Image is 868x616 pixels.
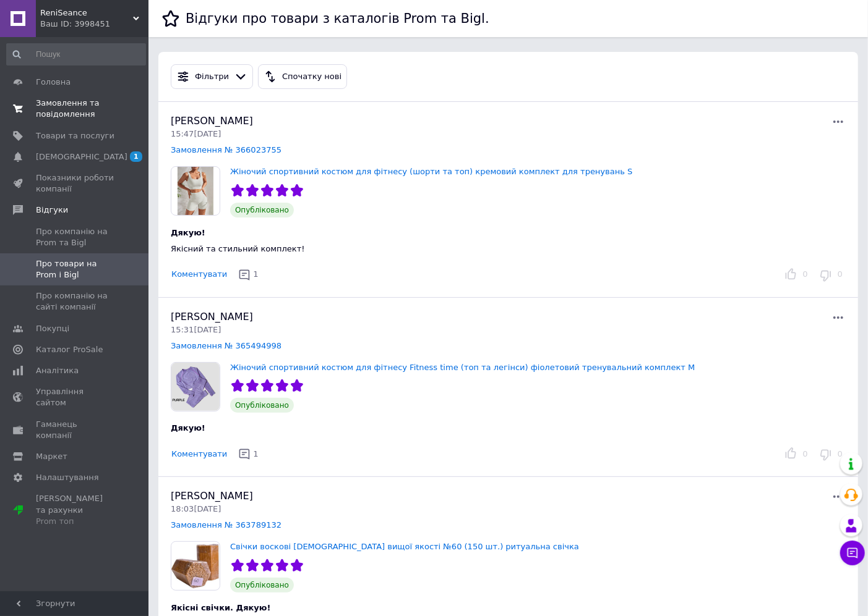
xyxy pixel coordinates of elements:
[171,145,281,154] a: Замовлення № 366023755
[171,115,253,127] span: [PERSON_NAME]
[230,363,695,372] a: Жіночий спортивний костюм для фітнесу Fitness time (топ та легінси) фіолетовий тренувальний компл...
[36,323,69,334] span: Покупці
[36,472,99,483] span: Налаштування
[171,423,205,432] span: Дякую!
[36,344,103,355] span: Каталог ProSale
[36,516,114,527] div: Prom топ
[171,129,221,138] span: 15:47[DATE]
[253,449,258,458] span: 1
[171,448,228,461] button: Коментувати
[230,542,579,551] a: Свічки воскові [DEMOGRAPHIC_DATA] вищої якості №60 (150 шт.) ритуальна свічка
[171,167,220,215] img: Жіночий спортивний костюм для фітнесу (шорти та топ) кремовий комплект для тренувань S
[130,151,142,162] span: 1
[171,311,253,323] span: [PERSON_NAME]
[171,490,253,502] span: [PERSON_NAME]
[230,578,294,593] span: Опубліковано
[6,43,146,65] input: Пошук
[171,504,221,513] span: 18:03[DATE]
[171,363,220,411] img: Жіночий спортивний костюм для фітнесу Fitness time (топ та легінси) фіолетовий тренувальний компл...
[230,398,294,413] span: Опубліковано
[36,130,114,141] span: Товари та послуги
[235,265,264,284] button: 1
[36,77,71,88] span: Головна
[171,341,281,350] a: Замовлення № 365494998
[36,386,114,408] span: Управління сайтом
[36,226,114,248] span: Про компанію на Prom та Bigl
[36,419,114,441] span: Гаманець компанії
[36,365,79,376] span: Аналітика
[171,64,253,89] button: Фільтри
[36,493,114,527] span: [PERSON_NAME] та рахунки
[258,64,347,89] button: Спочатку нові
[40,19,148,30] div: Ваш ID: 3998451
[171,325,221,334] span: 15:31[DATE]
[230,203,294,217] span: Опубліковано
[186,11,489,26] h1: Відгуки про товари з каталогів Prom та Bigl.
[36,151,127,162] span: [DEMOGRAPHIC_DATA]
[192,70,231,83] div: Фільтри
[36,98,114,120] span: Замовлення та повідомлення
[840,541,865,565] button: Чат з покупцем
[171,244,305,253] span: Якісний та стильний комплект!
[36,172,114,195] span: Показники роботи компанії
[36,258,114,281] span: Про товари на Prom і Bigl
[36,451,67,462] span: Маркет
[36,290,114,313] span: Про компанію на сайті компанії
[253,269,258,279] span: 1
[40,7,133,19] span: ReniSeance
[171,520,281,530] a: Замовлення № 363789132
[171,542,220,590] img: Свічки воскові церковні вищої якості №60 (150 шт.) ритуальна свічка
[171,228,205,237] span: Дякую!
[171,603,270,612] span: Якісні свічки. Дякую!
[230,167,632,176] a: Жіночий спортивний костюм для фітнесу (шорти та топ) кремовий комплект для тренувань S
[235,445,264,464] button: 1
[36,205,68,216] span: Відгуки
[280,70,344,83] div: Спочатку нові
[171,268,228,281] button: Коментувати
